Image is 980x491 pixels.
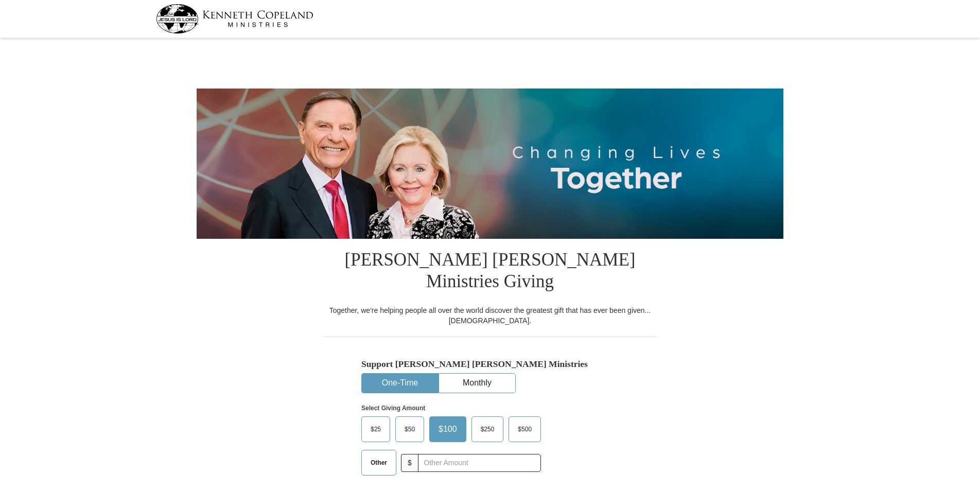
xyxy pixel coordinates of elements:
[433,422,462,437] span: $100
[418,454,541,472] input: Other Amount
[365,455,392,470] span: Other
[476,422,500,437] span: $250
[323,305,657,326] div: Together, we're helping people all over the world discover the greatest gift that has ever been g...
[362,374,438,393] button: One-Time
[323,239,657,305] h1: [PERSON_NAME] [PERSON_NAME] Ministries Giving
[361,405,425,412] strong: Select Giving Amount
[513,422,537,437] span: $500
[439,374,515,393] button: Monthly
[401,454,418,472] span: $
[156,4,313,33] img: kcm-header-logo.svg
[399,422,420,437] span: $50
[365,422,386,437] span: $25
[361,359,619,370] h5: Support [PERSON_NAME] [PERSON_NAME] Ministries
